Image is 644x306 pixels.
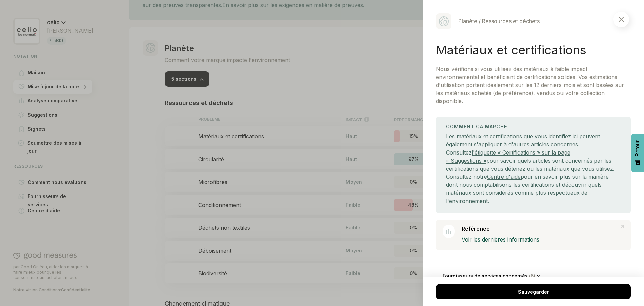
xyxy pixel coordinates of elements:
[462,225,490,232] font: Référence
[458,18,540,25] font: Planète / Ressources et déchets
[436,43,586,57] font: Matériaux et certifications
[531,273,534,279] font: 6
[446,173,609,204] font: pour en savoir plus sur la manière dont nous comptabilisons les certifications et découvrir quels...
[529,273,531,279] font: (
[446,149,570,164] a: l'étiquette « Certifications » sur la page « Suggestions »
[443,273,528,279] font: Fournisseurs de services concernés
[487,173,521,180] a: Centre d'aide
[436,65,624,104] font: Nous vérifions si vous utilisez des matériaux à faible impact environnemental et bénéficiant de c...
[619,17,624,22] img: Fermer
[439,16,449,26] img: Planète
[446,133,600,156] font: Les matériaux et certifications que vous identifiez ici peuvent également s'appliquer à d'autres ...
[446,124,507,129] font: Comment ça marche
[462,236,539,243] font: Voir les dernières informations
[631,134,644,172] button: Commentaires - Afficher l'enquête
[620,225,624,229] img: Lien
[446,229,451,234] img: Référence
[436,220,631,250] a: RéférenceRéférenceLienVoir les dernières informations
[518,289,549,295] font: Sauvegarder
[446,157,614,180] font: pour savoir quels articles sont concernés par les certifications que vous détenez ou les matériau...
[534,273,535,279] font: )
[635,140,640,157] font: Retour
